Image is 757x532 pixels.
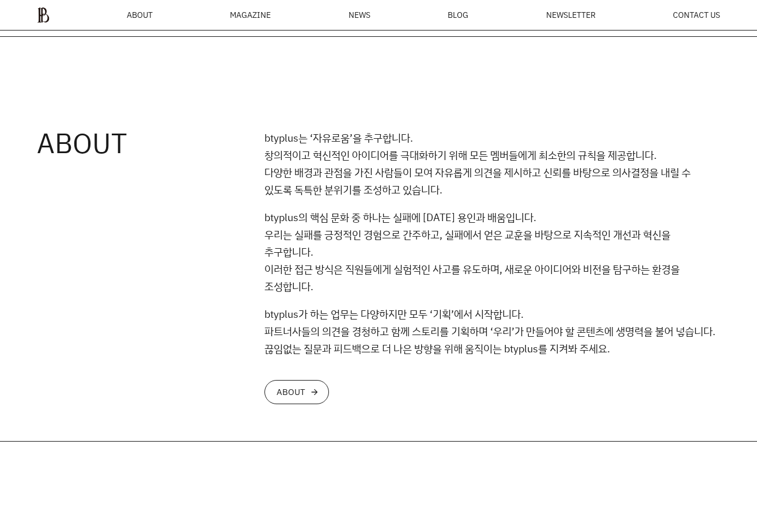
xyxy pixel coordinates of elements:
img: ba379d5522eb3.png [37,7,50,23]
a: CONTACT US [673,11,720,19]
a: BLOG [448,11,468,19]
h3: ABOUT [37,129,264,157]
p: btyplus가 하는 업무는 다양하지만 모두 ‘기획’에서 시작합니다. 파트너사들의 의견을 경청하고 함께 스토리를 기획하며 ‘우리’가 만들어야 할 콘텐츠에 생명력을 불어 넣습니... [264,305,720,357]
a: NEWSLETTER [546,11,596,19]
p: btyplus의 핵심 문화 중 하나는 실패에 [DATE] 용인과 배움입니다. 우리는 실패를 긍정적인 경험으로 간주하고, 실패에서 얻은 교훈을 바탕으로 지속적인 개선과 혁신을 ... [264,208,720,295]
a: ABOUT [127,11,153,19]
div: MAGAZINE [230,11,271,19]
a: NEWS [349,11,370,19]
div: ABOUT [277,387,305,397]
div: arrow_forward [310,387,319,397]
a: ABOUTarrow_forward [264,380,329,404]
p: btyplus는 ‘자유로움’을 추구합니다. 창의적이고 혁신적인 아이디어를 극대화하기 위해 모든 멤버들에게 최소한의 규칙을 제공합니다. 다양한 배경과 관점을 가진 사람들이 모여... [264,129,720,198]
